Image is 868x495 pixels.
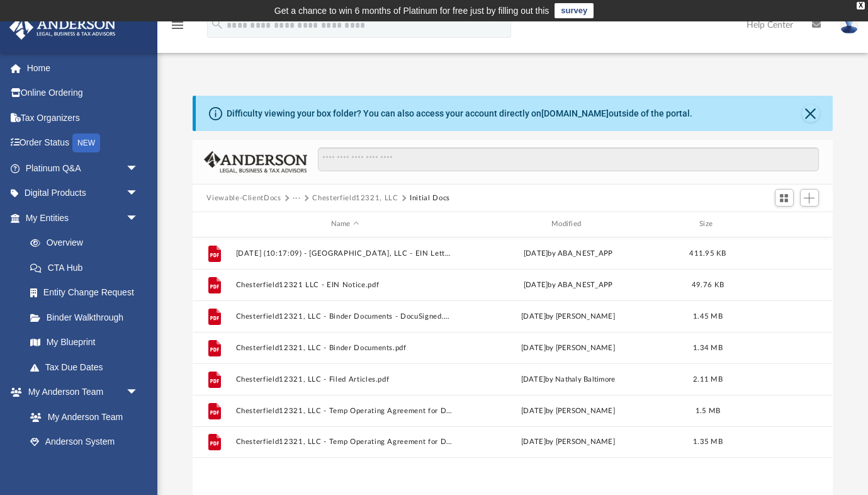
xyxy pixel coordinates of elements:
[9,105,157,130] a: Tax Organizers
[236,375,454,384] button: Chesterfield12321, LLC - Filed Articles.pdf
[236,407,454,415] button: Chesterfield12321, LLC - Temp Operating Agreement for Deed - DocuSigned.pdf
[9,55,157,81] a: Home
[459,219,677,230] div: Modified
[236,344,454,352] button: Chesterfield12321, LLC - Binder Documents.pdf
[6,15,120,40] img: Anderson Advisors Platinum Portal
[236,438,454,446] button: Chesterfield12321, LLC - Temp Operating Agreement for Deed.pdf
[18,330,151,355] a: My Blueprint
[459,279,677,290] div: [DATE] by ABA_NEST_APP
[227,107,692,120] div: Difficulty viewing your box folder? You can also access your account directly on outside of the p...
[210,17,224,31] i: search
[459,373,677,385] div: [DATE] by Nathaly Baltimore
[18,305,157,330] a: Binder Walkthrough
[18,280,157,305] a: Entity Change Request
[694,375,723,382] span: 2.11 MB
[696,407,721,414] span: 1.5 MB
[9,81,157,106] a: Online Ordering
[800,189,819,207] button: Add
[739,219,827,230] div: id
[236,281,454,289] button: Chesterfield12321 LLC - EIN Notice.pdf
[555,3,594,18] a: survey
[236,312,454,321] button: Chesterfield12321, LLC - Binder Documents - DocuSigned.pdf
[235,219,454,230] div: Name
[18,430,151,455] a: Anderson System
[775,189,794,207] button: Switch to Grid View
[18,230,157,256] a: Overview
[459,310,677,322] div: [DATE] by [PERSON_NAME]
[318,147,818,171] input: Search files and folders
[9,156,157,181] a: Platinum Q&Aarrow_drop_down
[459,247,677,259] div: [DATE] by ABA_NEST_APP
[18,255,157,280] a: CTA Hub
[694,344,723,351] span: 1.34 MB
[312,193,398,204] button: Chesterfield12321, LLC
[170,18,185,33] i: menu
[206,193,281,204] button: Viewable-ClientDocs
[692,281,724,288] span: 49.76 KB
[126,181,151,207] span: arrow_drop_down
[293,193,301,204] button: ···
[236,249,454,258] button: [DATE] (10:17:09) - [GEOGRAPHIC_DATA], LLC - EIN Letter from IRS.pdf
[541,108,609,118] a: [DOMAIN_NAME]
[170,24,185,33] a: menu
[459,342,677,353] div: [DATE] by [PERSON_NAME]
[9,380,151,405] a: My Anderson Teamarrow_drop_down
[694,438,723,445] span: 1.35 MB
[690,249,726,256] span: 411.95 KB
[9,205,157,230] a: My Entitiesarrow_drop_down
[126,380,151,406] span: arrow_drop_down
[694,312,723,319] span: 1.45 MB
[840,16,859,34] img: User Pic
[274,3,550,18] div: Get a chance to win 6 months of Platinum for free just by filling out this
[459,405,677,416] div: [DATE] by [PERSON_NAME]
[683,219,733,230] div: Size
[9,181,157,206] a: Digital Productsarrow_drop_down
[9,130,157,156] a: Order StatusNEW
[198,219,230,230] div: id
[18,404,145,430] a: My Anderson Team
[72,134,100,152] div: NEW
[126,156,151,181] span: arrow_drop_down
[802,105,820,122] button: Close
[459,436,677,448] div: [DATE] by [PERSON_NAME]
[126,205,151,231] span: arrow_drop_down
[410,193,450,204] button: Initial Docs
[18,355,157,380] a: Tax Due Dates
[857,2,865,9] div: close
